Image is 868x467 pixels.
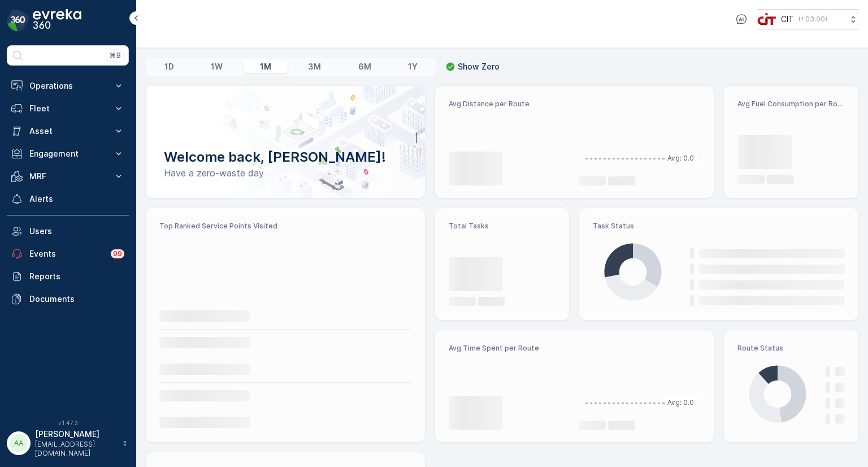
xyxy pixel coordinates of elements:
[164,61,174,72] p: 1D
[737,344,845,353] p: Route Status
[308,61,321,72] p: 3M
[29,226,124,237] p: Users
[159,222,411,231] p: Top Ranked Service Points Visited
[7,288,129,310] a: Documents
[757,9,859,29] button: CIT(+03:00)
[29,171,106,182] p: MRF
[7,75,129,97] button: Operations
[113,249,122,258] p: 99
[29,80,106,92] p: Operations
[211,61,223,72] p: 1W
[757,13,776,25] img: cit-logo_pOk6rL0.png
[29,148,106,159] p: Engagement
[7,165,129,188] button: MRF
[449,100,570,109] p: Avg Distance per Route
[7,120,129,142] button: Asset
[593,222,845,231] p: Task Status
[408,61,418,72] p: 1Y
[449,344,570,353] p: Avg Time Spent per Route
[164,166,407,180] p: Have a zero-waste day
[7,429,129,458] button: AA[PERSON_NAME][EMAIL_ADDRESS][DOMAIN_NAME]
[35,429,116,440] p: [PERSON_NAME]
[7,420,129,426] span: v 1.47.3
[29,103,106,114] p: Fleet
[29,271,124,282] p: Reports
[110,51,121,60] p: ⌘B
[781,14,794,25] p: CIT
[29,293,124,305] p: Documents
[449,222,556,231] p: Total Tasks
[737,100,845,109] p: Avg Fuel Consumption per Route
[33,9,81,32] img: logo_dark-DEwI_e13.png
[7,9,29,32] img: logo
[29,126,106,137] p: Asset
[29,248,104,260] p: Events
[10,434,28,452] div: AA
[7,142,129,165] button: Engagement
[7,220,129,243] a: Users
[35,440,116,458] p: [EMAIL_ADDRESS][DOMAIN_NAME]
[7,265,129,288] a: Reports
[7,188,129,210] a: Alerts
[164,148,407,166] p: Welcome back, [PERSON_NAME]!
[358,61,371,72] p: 6M
[7,97,129,120] button: Fleet
[29,193,124,205] p: Alerts
[260,61,271,72] p: 1M
[7,243,129,265] a: Events99
[458,61,500,72] p: Show Zero
[798,15,827,24] p: ( +03:00 )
